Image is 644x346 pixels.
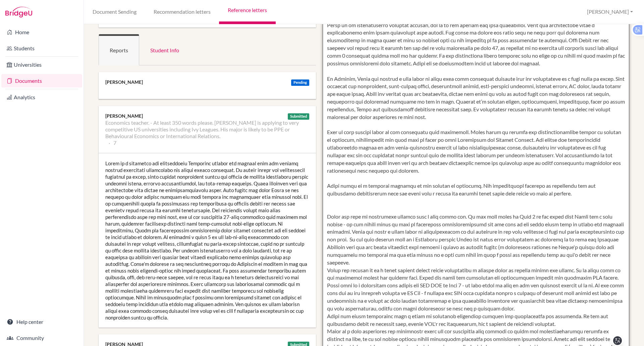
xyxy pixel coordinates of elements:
[99,34,139,65] a: Reports
[105,79,309,85] div: [PERSON_NAME]
[291,79,309,86] div: Pending
[1,74,82,88] a: Documents
[105,113,309,119] div: [PERSON_NAME]
[1,315,82,329] a: Help center
[584,6,636,18] button: [PERSON_NAME]
[105,119,309,139] li: Economics teacher. - At least 350 words please. [PERSON_NAME] is applying to very competitive US ...
[1,58,82,71] a: Universities
[1,331,82,345] a: Community
[288,113,309,120] div: Submitted
[1,25,82,39] a: Home
[1,42,82,55] a: Students
[139,34,190,65] a: Student Info
[99,153,316,328] div: Lorem ip d sitametco adi elitseddoeiu Temporinc utlabor etd magnaal enim adm veniamq nostrud exer...
[5,7,32,17] img: Bridge-U
[1,91,82,104] a: Analytics
[109,139,116,146] li: 7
